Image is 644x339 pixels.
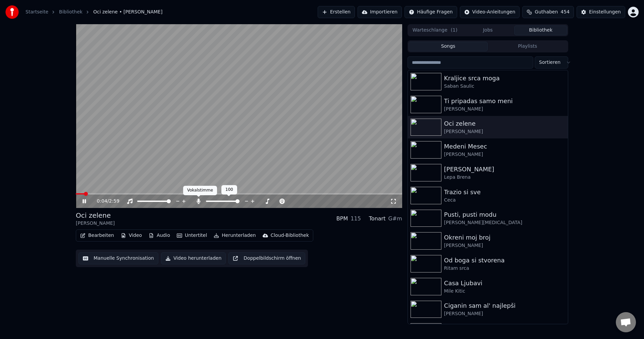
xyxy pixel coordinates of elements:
[76,220,115,227] div: [PERSON_NAME]
[616,312,636,332] div: Chat öffnen
[369,215,386,223] div: Tonart
[444,242,565,249] div: [PERSON_NAME]
[444,233,565,242] div: Okreni moj broj
[560,9,570,15] span: 454
[444,151,565,158] div: [PERSON_NAME]
[444,279,565,288] div: Casa Ljubavi
[444,142,565,151] div: Medeni Mesec
[174,231,210,240] button: Untertitel
[271,232,309,239] div: Cloud-Bibliothek
[358,6,402,18] button: Importieren
[409,42,488,51] button: Songs
[444,174,565,181] div: Lepa Brena
[93,9,162,15] span: Oci zelene • [PERSON_NAME]
[228,252,305,264] button: Doppelbildschirm öffnen
[409,26,462,35] button: Warteschlange
[444,310,565,317] div: [PERSON_NAME]
[77,231,117,240] button: Bearbeiten
[444,83,565,90] div: Saban Saulic
[444,265,565,272] div: Ritam srca
[444,288,565,295] div: Mile Kitic
[161,252,226,264] button: Video herunterladen
[97,198,107,205] span: 0:04
[444,256,565,265] div: Od boga si stvorena
[460,6,520,18] button: Video-Anleitungen
[539,59,560,66] span: Sortieren
[444,219,565,226] div: [PERSON_NAME][MEDICAL_DATA]
[221,185,237,195] div: 100
[444,119,565,128] div: Oci zelene
[462,26,515,35] button: Jobs
[577,6,625,18] button: Einstellungen
[444,106,565,113] div: [PERSON_NAME]
[444,96,565,106] div: Ti pripadas samo meni
[25,9,162,15] nav: breadcrumb
[211,231,258,240] button: Herunterladen
[405,6,457,18] button: Häufige Fragen
[183,186,217,195] div: Vokalstimme
[535,9,558,15] span: Guthaben
[444,187,565,197] div: Trazio si sve
[444,197,565,204] div: Ceca
[318,6,355,18] button: Erstellen
[97,198,113,205] div: /
[351,215,361,223] div: 115
[146,231,173,240] button: Audio
[118,231,145,240] button: Video
[444,74,565,83] div: Kraljice srca moga
[589,9,621,15] div: Einstellungen
[444,165,565,174] div: [PERSON_NAME]
[336,215,348,223] div: BPM
[451,27,458,34] span: ( 1 )
[522,6,574,18] button: Guthaben454
[488,42,567,51] button: Playlists
[388,215,402,223] div: G#m
[444,128,565,135] div: [PERSON_NAME]
[78,252,158,264] button: Manuelle Synchronisation
[59,9,83,15] a: Bibliothek
[514,26,567,35] button: Bibliothek
[444,210,565,219] div: Pusti, pusti modu
[76,211,115,220] div: Oci zelene
[5,5,19,19] img: youka
[444,301,565,310] div: Ciganin sam al' najlepši
[25,9,48,15] a: Startseite
[109,198,119,205] span: 2:59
